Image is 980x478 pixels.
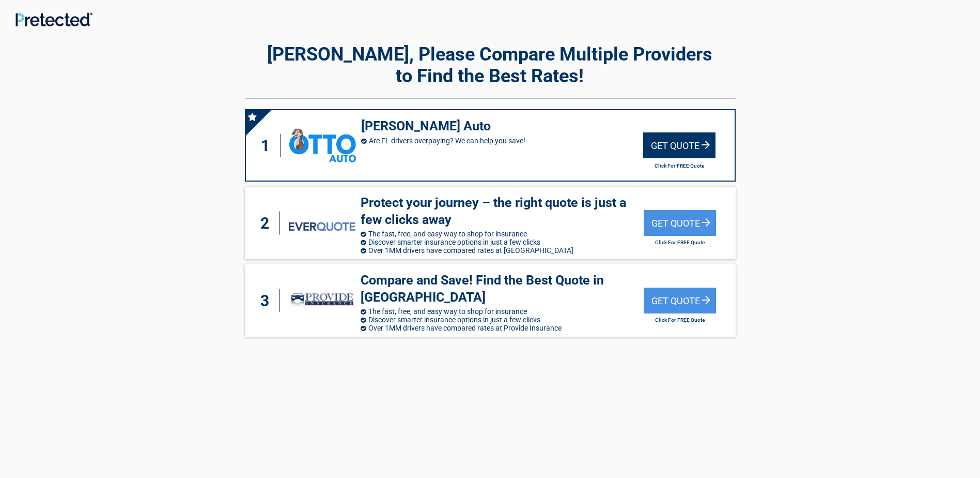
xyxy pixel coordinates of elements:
[361,324,644,332] li: Over 1MM drivers have compared rates at Provide Insurance
[644,317,716,323] h2: Click For FREE Quote
[361,230,644,238] li: The fast, free, and easy way to shop for insurance
[255,289,280,312] div: 3
[15,12,92,26] img: Main Logo
[644,288,716,313] div: Get Quote
[643,132,715,158] div: Get Quote
[361,246,644,255] li: Over 1MM drivers have compared rates at [GEOGRAPHIC_DATA]
[256,134,281,157] div: 1
[644,210,716,236] div: Get Quote
[289,129,355,162] img: ottoinsurance's logo
[361,137,643,145] li: Are FL drivers overpaying? We can help you save!
[643,163,715,169] h2: Click For FREE Quote
[361,195,644,228] h3: Protect your journey – the right quote is just a few clicks away
[644,240,716,245] h2: Click For FREE Quote
[361,272,644,306] h3: Compare and Save! Find the Best Quote in [GEOGRAPHIC_DATA]
[361,316,644,324] li: Discover smarter insurance options in just a few clicks
[245,43,736,87] h2: [PERSON_NAME], Please Compare Multiple Providers to Find the Best Rates!
[361,118,643,135] h3: [PERSON_NAME] Auto
[255,212,280,235] div: 2
[361,238,644,246] li: Discover smarter insurance options in just a few clicks
[289,222,355,231] img: everquote's logo
[361,307,644,316] li: The fast, free, and easy way to shop for insurance
[289,285,355,317] img: provide-insurance's logo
